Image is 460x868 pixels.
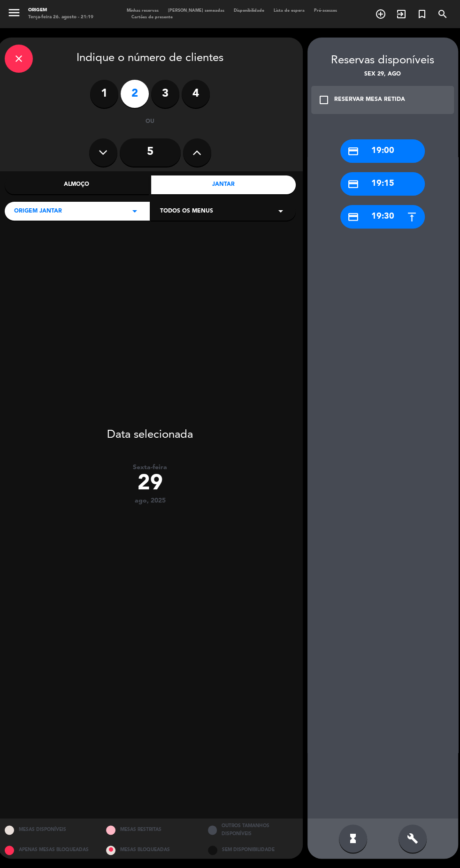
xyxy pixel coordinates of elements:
i: exit_to_app [396,8,407,20]
div: Terça-feira 26. agosto - 21:19 [28,14,93,21]
i: arrow_drop_down [275,206,286,217]
label: 1 [90,80,118,108]
div: 19:15 [340,172,425,196]
i: check_box_outline_blank [318,94,330,106]
div: ou [135,117,165,127]
div: Sex 29, ago [307,70,458,79]
i: search [437,8,448,20]
div: Almoço [5,175,149,194]
span: Lista de espera [269,8,309,13]
label: 4 [182,80,210,108]
i: build [407,833,418,844]
i: hourglass_full [347,833,359,844]
div: Jantar [151,175,296,194]
div: Reservas disponíveis [307,52,458,70]
span: [PERSON_NAME] semeadas [163,8,229,13]
span: Origem Jantar [14,207,62,216]
label: 3 [151,80,179,108]
div: OUTROS TAMANHOS DISPONÍVEIS [201,818,303,841]
span: Todos os menus [160,207,213,216]
div: Origem [28,7,93,14]
div: SEM DISPONIBILIDADE [201,841,303,859]
div: RESERVAR MESA RETIDA [334,95,405,105]
div: MESAS RESTRITAS [99,818,201,841]
span: Disponibilidade [229,8,269,13]
i: credit_card [347,211,359,223]
i: credit_card [347,145,359,157]
div: 19:30 [340,205,425,228]
i: menu [7,6,21,20]
div: Indique o número de clientes [5,45,296,73]
i: close [13,53,24,64]
i: credit_card [347,178,359,190]
div: MESAS BLOQUEADAS [99,841,201,859]
i: turned_in_not [416,8,428,20]
span: Cartões de presente [127,15,177,19]
span: Minhas reservas [122,8,163,13]
button: menu [7,6,21,22]
div: 19:00 [340,139,425,163]
label: 2 [121,80,149,108]
i: arrow_drop_down [129,206,140,217]
i: add_circle_outline [375,8,386,20]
